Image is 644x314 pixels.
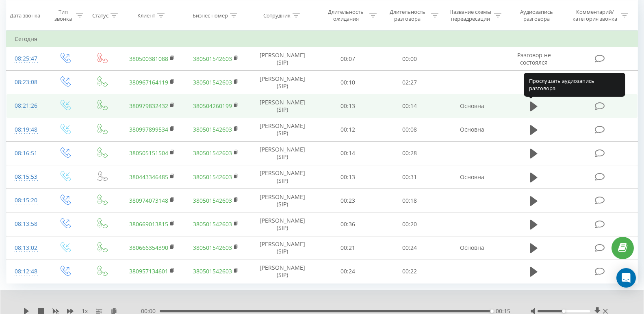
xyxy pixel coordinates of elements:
[10,12,40,19] div: Дата звонка
[129,102,168,110] a: 380979832432
[248,71,317,94] td: [PERSON_NAME] (SIP)
[440,165,504,189] td: Основна
[379,260,440,283] td: 00:22
[317,212,379,236] td: 00:36
[440,236,504,260] td: Основна
[15,145,38,161] div: 08:16:51
[386,9,429,22] div: Длительность разговора
[193,197,232,204] a: 380501542603
[15,193,38,208] div: 08:15:20
[379,141,440,165] td: 00:28
[317,118,379,141] td: 00:12
[137,12,155,19] div: Клиент
[512,9,562,22] div: Аудиозапись разговора
[449,9,492,22] div: Название схемы переадресации
[317,260,379,283] td: 00:24
[53,9,74,22] div: Тип звонка
[248,47,317,71] td: [PERSON_NAME] (SIP)
[379,71,440,94] td: 02:27
[15,240,38,256] div: 08:13:02
[129,267,168,275] a: 380957134601
[15,98,38,114] div: 08:21:26
[193,55,232,63] a: 380501542603
[129,220,168,228] a: 380669013815
[129,55,168,63] a: 380500381088
[15,216,38,232] div: 08:13:58
[517,51,551,66] span: Разговор не состоялся
[379,118,440,141] td: 00:08
[490,310,494,313] div: Accessibility label
[193,78,232,86] a: 380501542603
[248,141,317,165] td: [PERSON_NAME] (SIP)
[15,169,38,185] div: 08:15:53
[317,71,379,94] td: 00:10
[248,118,317,141] td: [PERSON_NAME] (SIP)
[379,47,440,71] td: 00:00
[129,149,168,157] a: 380505151504
[193,102,232,110] a: 380504260199
[317,236,379,260] td: 00:21
[129,78,168,86] a: 380967164119
[616,268,636,288] div: Open Intercom Messenger
[440,94,504,118] td: Основна
[379,165,440,189] td: 00:31
[317,47,379,71] td: 00:07
[571,9,619,22] div: Комментарий/категория звонка
[7,31,638,47] td: Сегодня
[248,260,317,283] td: [PERSON_NAME] (SIP)
[129,126,168,133] a: 380997899534
[317,94,379,118] td: 00:13
[524,73,625,97] div: Прослушать аудиозапись разговора
[15,122,38,138] div: 08:19:48
[248,165,317,189] td: [PERSON_NAME] (SIP)
[379,212,440,236] td: 00:20
[193,267,232,275] a: 380501542603
[15,74,38,90] div: 08:23:08
[15,264,38,279] div: 08:12:48
[193,12,228,19] div: Бизнес номер
[129,197,168,204] a: 380974073148
[379,94,440,118] td: 00:14
[248,236,317,260] td: [PERSON_NAME] (SIP)
[317,189,379,212] td: 00:23
[129,173,168,181] a: 380443346485
[193,220,232,228] a: 380501542603
[317,165,379,189] td: 00:13
[92,12,108,19] div: Статус
[263,12,291,19] div: Сотрудник
[193,244,232,251] a: 380501542603
[248,189,317,212] td: [PERSON_NAME] (SIP)
[193,126,232,133] a: 380501542603
[324,9,367,22] div: Длительность ожидания
[193,149,232,157] a: 380501542603
[562,310,566,313] div: Accessibility label
[440,118,504,141] td: Основна
[317,141,379,165] td: 00:14
[129,244,168,251] a: 380666354390
[379,189,440,212] td: 00:18
[248,94,317,118] td: [PERSON_NAME] (SIP)
[15,51,38,67] div: 08:25:47
[193,173,232,181] a: 380501542603
[248,212,317,236] td: [PERSON_NAME] (SIP)
[379,236,440,260] td: 00:24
